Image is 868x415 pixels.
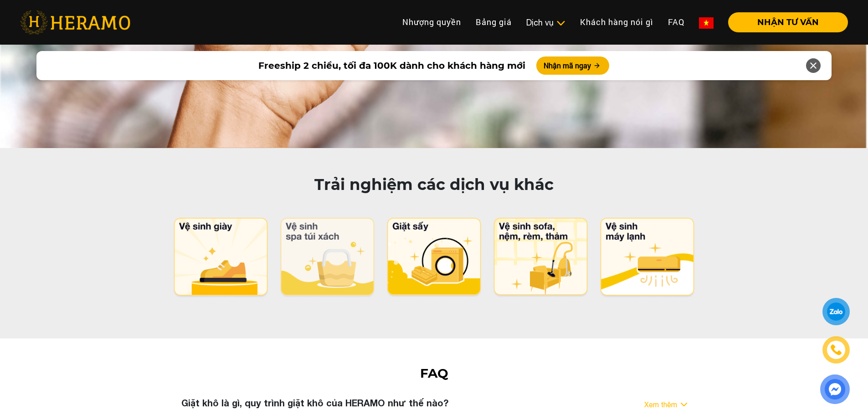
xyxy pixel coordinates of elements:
[829,343,842,357] img: phone-icon
[728,12,848,32] button: NHẬN TƯ VẤN
[644,399,677,410] a: Xem thêm
[681,403,687,406] img: arrow_down.svg
[20,10,130,34] img: heramo-logo.png
[19,366,849,381] h2: FAQ
[721,18,848,26] a: NHẬN TƯ VẤN
[493,218,589,298] img: hh.png
[536,56,609,75] button: Nhận mã ngay
[229,175,639,194] h2: Trải nghiệm các dịch vụ khác
[181,397,448,408] h3: Giặt khô là gì, quy trình giặt khô của HERAMO như thế nào?
[258,59,525,72] span: Freeship 2 chiều, tối đa 100K dành cho khách hàng mới
[173,218,269,298] img: sc.png
[599,218,695,298] img: ac.png
[386,218,482,298] img: ld.png
[824,338,848,362] a: phone-icon
[468,12,519,32] a: Bảng giá
[395,12,468,32] a: Nhượng quyền
[526,16,565,29] div: Dịch vụ
[556,19,565,28] img: subToggleIcon
[573,12,661,32] a: Khách hàng nói gì
[279,218,375,298] img: bc.png
[661,12,692,32] a: FAQ
[699,17,714,29] img: vn-flag.png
